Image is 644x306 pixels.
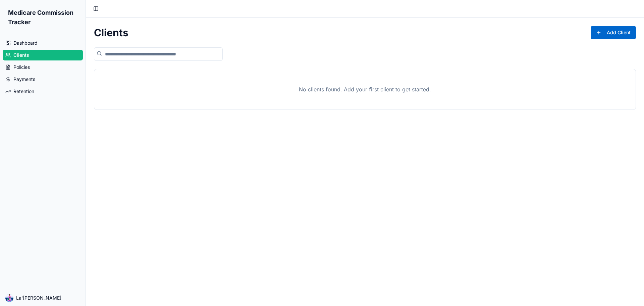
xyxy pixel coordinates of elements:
h1: Medicare Commission Tracker [8,8,77,27]
span: La'[PERSON_NAME] [16,295,61,301]
a: Payments [3,74,83,85]
span: Retention [13,88,34,95]
span: Dashboard [13,40,38,46]
a: Dashboard [3,38,83,48]
h1: Clients [94,27,128,39]
img: ACg8ocKbHvfVxoZqxb2pmqqw4LC32hWVMeAPLbKYkWcR34k75YusL7nH=s96-c [5,294,13,302]
a: Clients [3,50,83,60]
a: Retention [3,86,83,97]
button: La'[PERSON_NAME] [3,293,83,303]
div: No clients found. Add your first client to get started. [94,69,636,110]
span: Policies [13,64,30,71]
span: Payments [13,76,35,83]
button: Add Client [591,26,636,39]
span: Clients [13,52,29,58]
a: Policies [3,62,83,73]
